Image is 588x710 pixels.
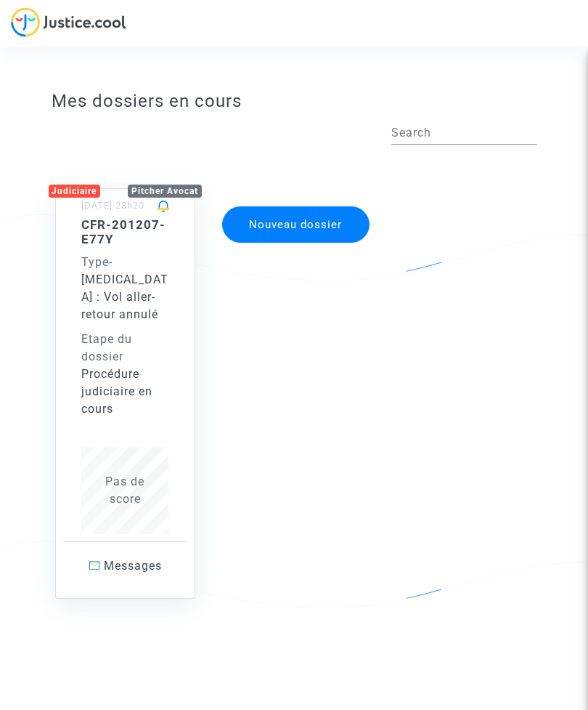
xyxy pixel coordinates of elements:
span: Messages [104,559,162,573]
div: Procédure judiciaire en cours [81,366,169,418]
a: Nouveau dossier [221,197,371,211]
small: [DATE] 23h20 [81,200,144,211]
span: [MEDICAL_DATA] : Vol aller-retour annulé [81,273,168,321]
h5: CFR-201207-E77Y [81,217,169,247]
div: Judiciaire [49,185,101,198]
a: JudiciairePitcher Avocat[DATE] 23h20CFR-201207-E77YType-[MEDICAL_DATA] : Vol aller-retour annuléE... [41,159,210,599]
span: Type [81,255,109,269]
button: Nouveau dossier [222,206,369,243]
span: - [81,255,113,269]
div: Etape du dossier [81,331,169,366]
h3: Mes dossiers en cours [52,91,537,112]
div: Pitcher Avocat [128,185,202,198]
span: Pas de score [105,475,144,506]
img: jc-logo.svg [11,7,126,37]
a: Messages [63,541,187,590]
